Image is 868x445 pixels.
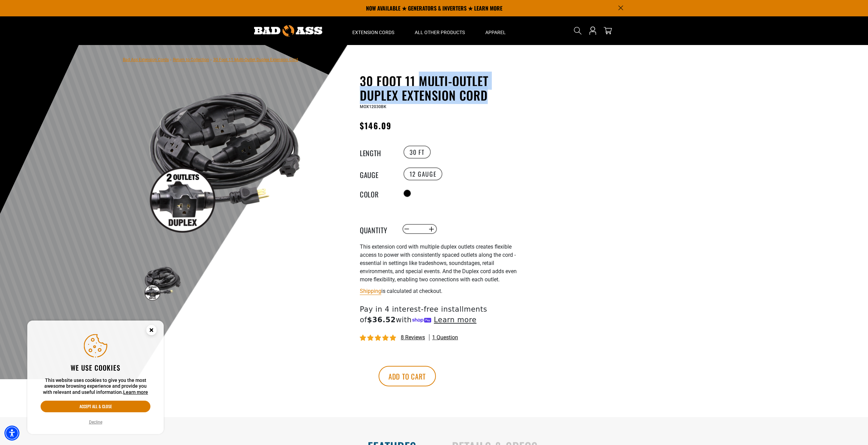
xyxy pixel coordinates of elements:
label: Quantity [360,225,394,234]
nav: breadcrumbs [123,55,298,63]
span: 1 question [432,334,458,341]
a: Shipping [360,288,381,294]
h2: We use cookies [41,363,150,372]
summary: Search [572,25,583,36]
a: Return to Collection [173,57,209,62]
div: is calculated at checkout. [360,286,527,296]
a: Bad Ass Extension Cords [123,57,169,62]
legend: Gauge [360,169,394,178]
p: This website uses cookies to give you the most awesome browsing experience and provide you with r... [41,377,150,396]
div: Accessibility Menu [4,426,19,441]
label: 12 Gauge [403,167,443,180]
span: MOX12030BK [360,104,386,109]
span: Apparel [485,29,506,35]
span: › [210,57,212,62]
span: › [170,57,172,62]
summary: Apparel [475,16,516,45]
span: This extension cord with multiple duplex outlets creates flexible access to power with consistent... [360,243,517,283]
legend: Color [360,189,394,198]
button: Add to cart [379,366,436,386]
button: Accept all & close [41,401,150,412]
summary: All Other Products [404,16,475,45]
span: $146.09 [360,119,392,132]
img: black [143,75,307,239]
img: Bad Ass Extension Cords [254,25,322,36]
a: This website uses cookies to give you the most awesome browsing experience and provide you with r... [123,389,148,395]
summary: Extension Cords [342,16,404,45]
button: Decline [87,419,104,426]
img: black [143,263,182,302]
span: 5.00 stars [360,335,397,341]
legend: Length [360,148,394,157]
aside: Cookie Consent [27,321,164,434]
span: All Other Products [415,29,465,35]
span: 8 reviews [401,334,425,341]
h1: 30 Foot 11 Multi-Outlet Duplex Extension Cord [360,74,527,102]
label: 30 FT [403,146,431,159]
span: 30 Foot 11 Multi-Outlet Duplex Extension Cord [213,57,298,62]
span: Extension Cords [352,29,394,35]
